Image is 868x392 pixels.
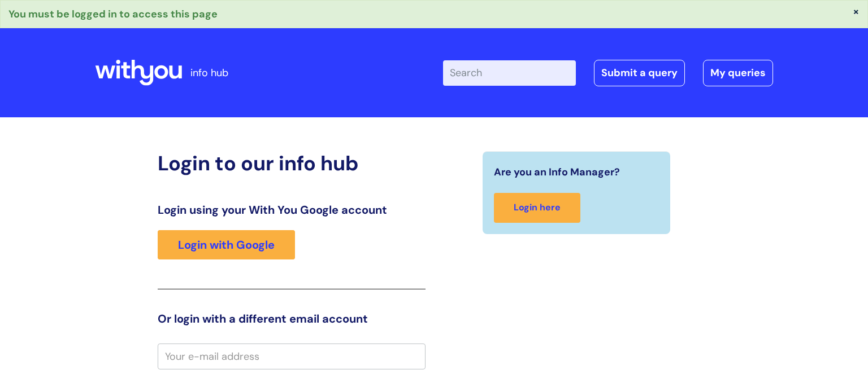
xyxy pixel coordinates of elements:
a: Login with Google [158,230,295,259]
input: Search [443,60,576,85]
h3: Or login with a different email account [158,312,426,325]
span: Are you an Info Manager? [494,163,620,181]
a: Submit a query [594,60,685,86]
p: info hub [190,64,228,82]
a: My queries [703,60,773,86]
a: Login here [494,193,580,223]
h3: Login using your With You Google account [158,203,426,217]
h2: Login to our info hub [158,151,426,175]
input: Your e-mail address [158,343,426,369]
button: × [853,6,860,16]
